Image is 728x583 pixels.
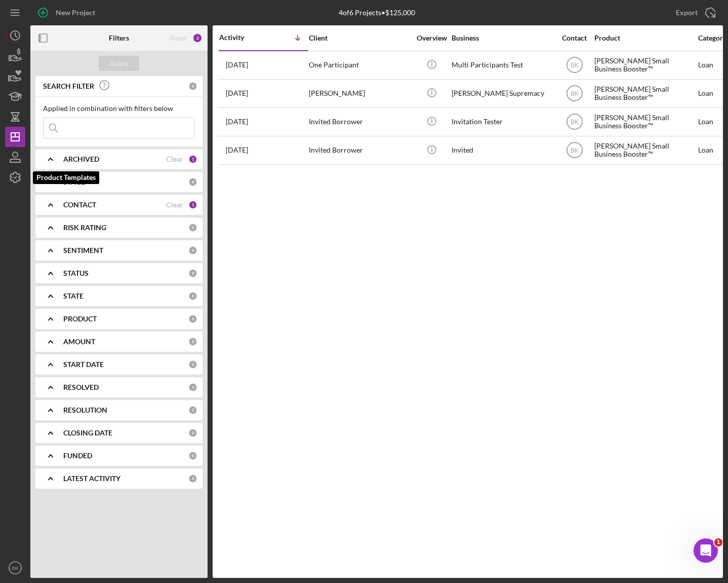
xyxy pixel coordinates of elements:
[452,137,553,164] div: Invited
[226,146,248,154] time: 2022-10-18 22:15
[188,291,197,301] div: 0
[109,34,129,42] b: Filters
[43,104,195,113] div: Applied in combination with filters below
[570,90,578,97] text: BK
[676,3,698,23] div: Export
[63,155,99,163] b: ARCHIVED
[110,56,129,71] div: Apply
[452,80,553,107] div: [PERSON_NAME] Supremacy
[309,52,410,79] div: One Participant
[170,34,187,42] div: Reset
[63,360,104,369] b: START DATE
[309,137,410,164] div: Invited Borrower
[63,224,106,232] b: RISK RATING
[63,383,99,391] b: RESOLVED
[594,108,696,135] div: [PERSON_NAME] Small Business Booster™
[555,34,593,42] div: Contact
[166,155,183,163] div: Clear
[339,9,415,17] div: 4 of 6 Projects • $125,000
[666,3,723,23] button: Export
[452,34,553,42] div: Business
[188,269,197,278] div: 0
[188,82,197,91] div: 0
[63,338,95,346] b: AMOUNT
[188,337,197,346] div: 0
[188,428,197,438] div: 0
[594,52,696,79] div: [PERSON_NAME] Small Business Booster™
[188,223,197,232] div: 0
[309,80,410,107] div: [PERSON_NAME]
[43,82,94,90] b: SEARCH FILTER
[413,34,451,42] div: Overview
[226,61,248,69] time: 2024-07-25 16:42
[570,147,578,154] text: BK
[188,451,197,460] div: 0
[594,137,696,164] div: [PERSON_NAME] Small Business Booster™
[192,33,203,43] div: 2
[63,315,97,323] b: PRODUCT
[166,201,183,209] div: Clear
[309,108,410,135] div: Invited Borrower
[188,177,197,187] div: 0
[694,538,718,563] iframe: Intercom live chat
[63,406,107,414] b: RESOLUTION
[714,538,722,546] span: 1
[226,118,248,126] time: 2023-08-28 19:19
[63,178,85,186] b: STAGE
[219,33,264,42] div: Activity
[12,565,19,571] text: BK
[5,558,25,578] button: BK
[99,56,139,71] button: Apply
[570,119,578,126] text: BK
[63,269,89,277] b: STATUS
[226,89,248,97] time: 2024-05-30 16:36
[188,314,197,323] div: 0
[188,383,197,392] div: 0
[63,475,120,483] b: LATEST ACTIVITY
[56,3,95,23] div: New Project
[188,406,197,415] div: 0
[63,452,92,460] b: FUNDED
[63,429,112,437] b: CLOSING DATE
[63,201,96,209] b: CONTACT
[570,62,578,69] text: BK
[188,200,197,209] div: 1
[188,246,197,255] div: 0
[594,34,696,42] div: Product
[452,108,553,135] div: Invitation Tester
[30,3,105,23] button: New Project
[63,246,103,254] b: SENTIMENT
[63,292,84,300] b: STATE
[188,155,197,164] div: 1
[188,360,197,369] div: 0
[594,80,696,107] div: [PERSON_NAME] Small Business Booster™
[188,474,197,483] div: 0
[309,34,410,42] div: Client
[452,52,553,79] div: Multi Participants Test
